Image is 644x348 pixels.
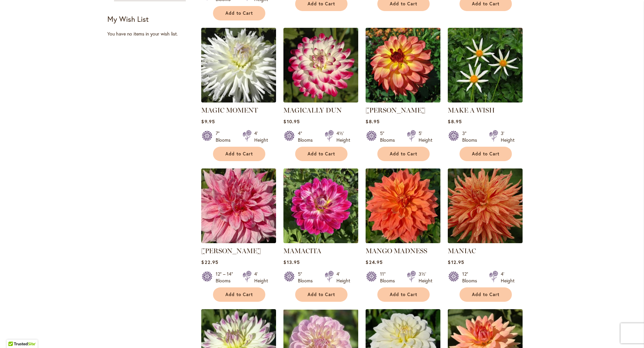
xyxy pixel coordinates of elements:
a: Mango Madness [366,238,440,245]
a: MAGIC MOMENT [201,97,276,104]
a: MAGICALLY DUN [283,97,358,104]
button: Add to Cart [213,147,265,161]
img: MAGIC MOMENT [201,28,276,102]
button: Add to Cart [213,287,265,302]
div: 4' Height [501,271,515,284]
div: 4" Blooms [298,130,317,143]
div: 3½' Height [419,271,432,284]
strong: My Wish List [107,14,149,24]
a: Mamacita [283,238,358,245]
span: Add to Cart [472,292,499,297]
span: Add to Cart [308,292,335,297]
a: Maniac [448,238,523,245]
span: Add to Cart [225,151,253,157]
span: Add to Cart [308,151,335,157]
div: 7" Blooms [216,130,234,143]
img: Maniac [448,168,523,243]
div: 4' Height [336,271,350,284]
div: 4' Height [254,271,268,284]
div: 12" – 14" Blooms [216,271,234,284]
span: Add to Cart [472,1,499,7]
span: Add to Cart [390,151,417,157]
div: 3' Height [501,130,515,143]
img: MAI TAI [366,28,440,102]
div: 5" Blooms [380,130,399,143]
a: [PERSON_NAME] [201,247,261,255]
a: MAGICALLY DUN [283,106,342,114]
img: MAGICALLY DUN [283,28,358,102]
a: MAMACITA [283,247,321,255]
img: Mango Madness [364,167,442,245]
button: Add to Cart [213,6,265,20]
div: 5' Height [419,130,432,143]
span: $8.95 [448,118,462,125]
span: Add to Cart [308,1,335,7]
span: $8.95 [366,118,379,125]
div: 5" Blooms [298,271,317,284]
span: $22.95 [201,259,218,265]
iframe: Launch Accessibility Center [5,324,24,343]
span: $13.95 [283,259,300,265]
span: $10.95 [283,118,300,125]
div: 12" Blooms [462,271,481,284]
span: Add to Cart [390,1,417,7]
a: [PERSON_NAME] [366,106,425,114]
span: $12.95 [448,259,464,265]
a: MAKI [201,238,276,245]
a: MAI TAI [366,97,440,104]
div: 11" Blooms [380,271,399,284]
div: You have no items in your wish list. [107,30,197,37]
span: Add to Cart [225,10,253,16]
span: $9.95 [201,118,215,125]
div: 4½' Height [336,130,350,143]
a: MANIAC [448,247,476,255]
button: Add to Cart [295,147,347,161]
img: MAKE A WISH [448,28,523,102]
div: 4' Height [254,130,268,143]
span: Add to Cart [225,292,253,297]
button: Add to Cart [460,147,512,161]
span: Add to Cart [472,151,499,157]
a: MANGO MADNESS [366,247,427,255]
button: Add to Cart [377,287,430,302]
button: Add to Cart [460,287,512,302]
span: $24.95 [366,259,382,265]
a: MAGIC MOMENT [201,106,258,114]
img: MAKI [201,168,276,243]
button: Add to Cart [295,287,347,302]
a: MAKE A WISH [448,106,495,114]
span: Add to Cart [390,292,417,297]
img: Mamacita [283,168,358,243]
a: MAKE A WISH [448,97,523,104]
button: Add to Cart [377,147,430,161]
div: 3" Blooms [462,130,481,143]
